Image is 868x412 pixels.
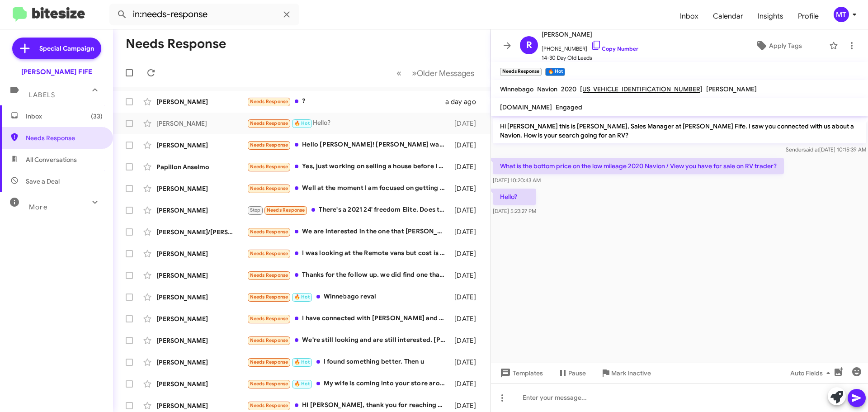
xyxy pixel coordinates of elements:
div: [PERSON_NAME] [156,379,247,388]
span: Needs Response [250,120,288,126]
span: « [396,67,401,79]
a: Inbox [673,3,706,29]
button: Auto Fields [783,365,841,381]
div: I have connected with [PERSON_NAME] and plan to stop by on 9/4 [247,313,450,324]
div: [DATE] [450,379,483,388]
span: Winnebago [500,85,533,93]
h1: Needs Response [126,37,226,51]
span: Mark Inactive [611,365,651,381]
div: [PERSON_NAME] [156,358,247,367]
div: [PERSON_NAME] [156,119,247,128]
span: [US_VEHICLE_IDENTIFICATION_NUMBER] [580,85,703,93]
small: Needs Response [500,68,542,76]
span: [PERSON_NAME] [706,85,757,93]
div: Thanks for the follow up. we did find one that met our needs [247,270,450,280]
div: Winnebago reval [247,292,450,302]
div: [PERSON_NAME] [156,401,247,410]
span: 🔥 Hot [294,294,310,300]
span: Save a Deal [26,177,60,186]
span: Needs Response [250,294,288,300]
span: Needs Response [250,403,288,408]
div: [DATE] [450,358,483,367]
span: » [412,67,417,79]
span: said at [803,146,819,153]
span: 2020 [561,85,576,93]
span: Needs Response [250,272,288,278]
div: [DATE] [450,249,483,258]
p: Hello? [493,189,536,205]
span: 🔥 Hot [294,381,310,387]
span: 🔥 Hot [294,120,310,126]
span: Older Messages [417,68,474,78]
a: Copy Number [591,45,638,52]
div: [DATE] [450,206,483,215]
span: 🔥 Hot [294,359,310,365]
span: Auto Fields [790,365,834,381]
span: (33) [91,112,103,121]
a: Insights [750,3,791,29]
span: Sender [DATE] 10:15:39 AM [786,146,866,153]
span: Needs Response [250,185,288,191]
input: Search [109,4,299,25]
span: Profile [791,3,826,29]
small: 🔥 Hot [545,68,565,76]
div: Hello [PERSON_NAME]! [PERSON_NAME] was very knowledgeable and very kind in helping us when we cam... [247,140,450,150]
div: [DATE] [450,184,483,193]
button: Previous [391,64,407,82]
div: [PERSON_NAME] [156,293,247,302]
div: My wife is coming into your store around noon [DATE] [247,379,450,389]
div: I was looking at the Remote vans but cost is prohibitive for my uses. I was working with Sot. I'm... [247,248,450,259]
span: Needs Response [26,133,103,142]
div: We are interested in the one that [PERSON_NAME] showed us that is a a different location We are a... [247,227,450,237]
span: Needs Response [250,359,288,365]
div: [PERSON_NAME] [156,206,247,215]
span: Labels [29,91,55,99]
a: Calendar [706,3,750,29]
div: Hello? [247,118,450,128]
span: Inbox [26,112,103,121]
div: a day ago [445,97,483,106]
span: Navion [537,85,557,93]
span: More [29,203,47,211]
div: There's a 2021 24' freedom Elite. Does that unit have a generator? It doesn't list it [247,205,450,215]
span: [DOMAIN_NAME] [500,103,552,111]
div: [PERSON_NAME] [156,141,247,150]
span: Special Campaign [39,44,94,53]
div: [DATE] [450,162,483,171]
div: Papillon Anselmo [156,162,247,171]
div: [DATE] [450,227,483,237]
div: I found something better. Then u [247,357,450,367]
div: [PERSON_NAME] [156,184,247,193]
div: MT [834,7,849,22]
button: Pause [550,365,593,381]
span: Needs Response [250,164,288,170]
p: What is the bottom price on the low mileage 2020 Navion / View you have for sale on RV trader? [493,158,784,174]
div: [DATE] [450,119,483,128]
span: [DATE] 5:23:27 PM [493,208,536,214]
div: [PERSON_NAME] [156,97,247,106]
span: R [526,38,532,52]
span: Needs Response [267,207,305,213]
div: [DATE] [450,141,483,150]
nav: Page navigation example [392,64,480,82]
div: [DATE] [450,293,483,302]
div: [DATE] [450,401,483,410]
div: [DATE] [450,271,483,280]
span: Needs Response [250,381,288,387]
div: [PERSON_NAME]/[PERSON_NAME] [156,227,247,237]
div: [DATE] [450,336,483,345]
span: [PERSON_NAME] [542,29,638,40]
span: [PHONE_NUMBER] [542,40,638,53]
p: Hi [PERSON_NAME] this is [PERSON_NAME], Sales Manager at [PERSON_NAME] Fife. I saw you connected ... [493,118,866,143]
div: [DATE] [450,314,483,323]
span: [DATE] 10:20:43 AM [493,177,541,184]
span: Needs Response [250,251,288,256]
span: 14-30 Day Old Leads [542,53,638,62]
button: Next [406,64,480,82]
div: [PERSON_NAME] [156,249,247,258]
div: [PERSON_NAME] FIFE [21,67,92,76]
span: Apply Tags [769,38,802,54]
